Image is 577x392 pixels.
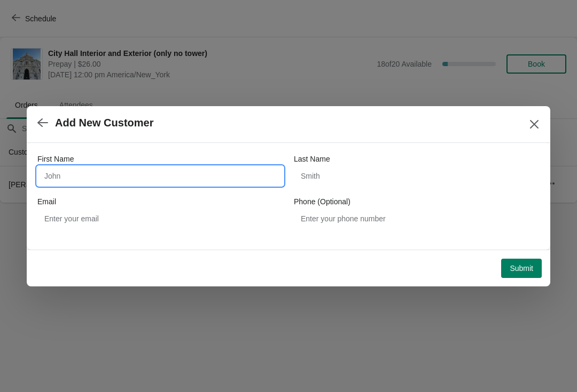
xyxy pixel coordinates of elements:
label: Phone (Optional) [294,196,350,207]
input: Enter your email [37,209,283,228]
input: Enter your phone number [294,209,540,228]
button: Close [525,115,544,134]
button: Submit [501,259,542,278]
label: First Name [37,154,74,164]
span: Submit [510,264,533,273]
label: Last Name [294,154,330,164]
input: Smith [294,166,540,186]
label: Email [37,196,56,207]
h2: Add New Customer [55,117,153,129]
input: John [37,166,283,186]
